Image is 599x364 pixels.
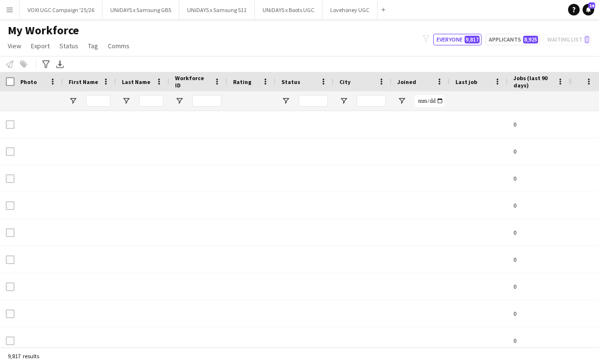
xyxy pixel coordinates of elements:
button: Everyone9,817 [433,34,482,45]
span: First Name [69,78,98,85]
input: Row Selection is disabled for this row (unchecked) [6,201,15,210]
div: 0 [508,219,570,246]
button: Open Filter Menu [397,97,406,105]
button: Open Filter Menu [175,97,184,105]
a: View [4,40,25,52]
div: 0 [508,300,570,327]
app-action-btn: Export XLSX [54,58,66,70]
input: Joined Filter Input [415,95,444,107]
span: Status [281,78,300,85]
span: Joined [397,78,416,85]
button: UNiDAYS x Boots UGC [255,0,322,19]
a: Tag [84,40,102,52]
input: Row Selection is disabled for this row (unchecked) [6,228,15,237]
span: 8,925 [523,36,538,43]
span: Rating [233,78,251,85]
button: Open Filter Menu [122,97,131,105]
span: Tag [88,42,98,50]
div: 0 [508,246,570,273]
a: Status [56,40,82,52]
input: Row Selection is disabled for this row (unchecked) [6,120,15,129]
input: Row Selection is disabled for this row (unchecked) [6,147,15,156]
input: First Name Filter Input [86,95,110,107]
input: Row Selection is disabled for this row (unchecked) [6,336,15,345]
div: 0 [508,273,570,300]
input: Workforce ID Filter Input [192,95,221,107]
span: Comms [108,42,130,50]
input: Last Name Filter Input [139,95,163,107]
input: Row Selection is disabled for this row (unchecked) [6,174,15,183]
a: Comms [104,40,133,52]
a: 16 [583,4,594,15]
span: Export [31,42,50,50]
input: Status Filter Input [299,95,328,107]
span: My Workforce [8,23,79,38]
button: UNiDAYS x Samsung GB5 [102,0,179,19]
span: 16 [588,2,595,9]
div: 0 [508,327,570,354]
div: 0 [508,138,570,165]
span: Jobs (last 90 days) [513,74,553,89]
input: City Filter Input [357,95,386,107]
span: City [339,78,351,85]
div: 0 [508,165,570,192]
a: Export [27,40,54,52]
input: Row Selection is disabled for this row (unchecked) [6,309,15,318]
button: Open Filter Menu [339,97,348,105]
button: Open Filter Menu [69,97,77,105]
button: Applicants8,925 [485,34,540,45]
span: Last job [455,78,477,85]
input: Row Selection is disabled for this row (unchecked) [6,255,15,264]
app-action-btn: Advanced filters [40,58,52,70]
span: Photo [20,78,37,85]
button: VOXI UGC Campaign '25/26 [20,0,102,19]
input: Row Selection is disabled for this row (unchecked) [6,282,15,291]
span: View [8,42,21,50]
button: UNiDAYS x Samsung S11 [179,0,255,19]
div: 0 [508,111,570,138]
span: Workforce ID [175,74,210,89]
button: Open Filter Menu [281,97,290,105]
span: Status [59,42,78,50]
button: Lovehoney UGC [322,0,378,19]
span: 9,817 [465,36,480,43]
div: 0 [508,192,570,219]
span: Last Name [122,78,150,85]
